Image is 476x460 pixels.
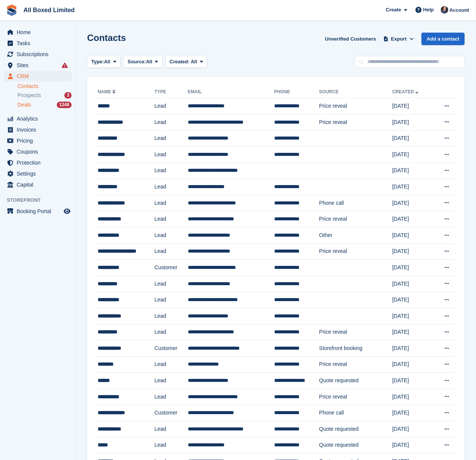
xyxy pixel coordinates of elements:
[17,206,62,217] span: Booking Portal
[274,86,319,98] th: Phone
[319,86,392,98] th: Source
[17,92,41,99] span: Prospects
[87,33,126,43] h1: Contacts
[62,207,72,216] a: Preview store
[17,49,62,60] span: Subscriptions
[17,135,62,146] span: Pricing
[155,421,188,438] td: Lead
[155,341,188,357] td: Customer
[382,33,415,45] button: Export
[128,58,146,66] span: Source:
[386,6,401,14] span: Create
[449,6,469,14] span: Account
[98,89,117,94] a: Name
[4,206,72,217] a: menu
[17,27,62,38] span: Home
[4,146,72,157] a: menu
[392,114,432,130] td: [DATE]
[392,179,432,195] td: [DATE]
[4,124,72,135] a: menu
[6,5,17,16] img: stora-icon-8386f47178a22dfd0bd8f6a31ec36ba5ce8667c1dd55bd0f319d3a0aa187defe.svg
[391,35,407,43] span: Export
[392,437,432,454] td: [DATE]
[155,324,188,341] td: Lead
[64,92,72,99] div: 3
[4,49,72,60] a: menu
[17,38,62,49] span: Tasks
[155,292,188,308] td: Lead
[421,33,465,45] a: Add a contact
[319,98,392,115] td: Price reveal
[392,130,432,147] td: [DATE]
[17,146,62,157] span: Coupons
[392,356,432,373] td: [DATE]
[104,58,111,66] span: All
[392,211,432,228] td: [DATE]
[4,157,72,168] a: menu
[4,27,72,38] a: menu
[392,89,420,94] a: Created
[155,276,188,292] td: Lead
[155,114,188,130] td: Lead
[4,71,72,82] a: menu
[155,179,188,195] td: Lead
[392,292,432,308] td: [DATE]
[188,86,274,98] th: Email
[155,308,188,324] td: Lead
[155,195,188,211] td: Lead
[123,56,162,68] button: Source: All
[392,373,432,389] td: [DATE]
[20,4,78,16] a: All Boxed Limited
[319,227,392,243] td: Other
[91,58,104,66] span: Type:
[4,179,72,190] a: menu
[155,373,188,389] td: Lead
[17,101,31,108] span: Deals
[392,405,432,421] td: [DATE]
[4,168,72,179] a: menu
[170,59,190,64] span: Created:
[155,146,188,163] td: Lead
[155,163,188,179] td: Lead
[392,324,432,341] td: [DATE]
[319,356,392,373] td: Price reveal
[319,421,392,438] td: Quote requested
[319,373,392,389] td: Quote requested
[17,113,62,124] span: Analytics
[87,56,120,68] button: Type: All
[155,389,188,405] td: Lead
[155,243,188,260] td: Lead
[392,163,432,179] td: [DATE]
[319,114,392,130] td: Price reveal
[155,437,188,454] td: Lead
[17,71,62,82] span: CRM
[155,98,188,115] td: Lead
[4,135,72,146] a: menu
[319,389,392,405] td: Price reveal
[17,157,62,168] span: Protection
[392,146,432,163] td: [DATE]
[155,356,188,373] td: Lead
[155,211,188,228] td: Lead
[17,91,72,99] a: Prospects 3
[322,33,379,45] a: Unverified Customers
[155,227,188,243] td: Lead
[319,324,392,341] td: Price reveal
[4,38,72,49] a: menu
[7,196,75,204] span: Storefront
[392,276,432,292] td: [DATE]
[62,62,68,68] i: Smart entry sync failures have occurred
[17,101,72,109] a: Deals 1248
[155,260,188,276] td: Customer
[57,102,72,108] div: 1248
[165,56,207,68] button: Created: All
[392,98,432,115] td: [DATE]
[146,58,153,66] span: All
[155,86,188,98] th: Type
[17,60,62,71] span: Sites
[17,124,62,135] span: Invoices
[392,243,432,260] td: [DATE]
[392,389,432,405] td: [DATE]
[319,437,392,454] td: Quote requested
[4,113,72,124] a: menu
